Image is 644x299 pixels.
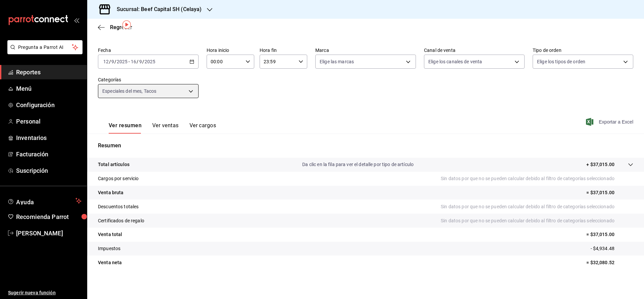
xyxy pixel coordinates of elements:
[207,48,254,53] label: Hora inicio
[98,217,144,224] p: Certificados de regalo
[441,217,633,224] p: Sin datos por que no se pueden calcular debido al filtro de categorías seleccionado
[16,229,82,238] span: [PERSON_NAME]
[302,161,414,168] p: Da clic en la fila para ver el detalle por tipo de artículo
[16,133,82,142] span: Inventarios
[128,59,130,64] span: -
[114,59,116,64] span: /
[5,49,83,56] a: Pregunta a Parrot AI
[130,59,137,64] input: --
[16,100,82,109] span: Configuración
[98,77,199,82] label: Categorías
[98,231,122,238] p: Venta total
[98,24,132,30] button: Regresar
[18,44,72,51] span: Pregunta a Parrot AI
[441,203,633,210] p: Sin datos por que no se pueden calcular debido al filtro de categorías seleccionado
[98,259,122,266] p: Venta neta
[586,161,614,168] p: + $37,015.00
[7,40,83,54] button: Pregunta a Parrot AI
[591,245,633,252] p: - $4,934.48
[144,59,156,64] input: ----
[98,175,139,182] p: Cargos por servicio
[109,122,216,134] div: navigation tabs
[111,59,114,64] input: --
[111,5,202,13] h3: Sucursal: Beef Capital SH (Celaya)
[16,197,73,205] span: Ayuda
[424,48,525,53] label: Canal de venta
[109,59,111,64] span: /
[98,161,129,168] p: Total artículos
[16,68,82,77] span: Reportes
[139,59,142,64] input: --
[260,48,307,53] label: Hora fin
[16,166,82,175] span: Suscripción
[537,58,585,65] span: Elige los tipos de orden
[586,231,633,238] p: = $37,015.00
[441,175,633,182] p: Sin datos por que no se pueden calcular debido al filtro de categorías seleccionado
[102,88,156,94] span: Especiales del mes, Tacos
[428,58,482,65] span: Elige los canales de venta
[16,212,82,221] span: Recomienda Parrot
[586,189,633,196] p: = $37,015.00
[320,58,354,65] span: Elige las marcas
[98,245,120,252] p: Impuestos
[152,122,179,134] button: Ver ventas
[8,289,82,296] span: Sugerir nueva función
[74,17,79,23] button: open_drawer_menu
[16,150,82,159] span: Facturación
[586,259,633,266] p: = $32,080.52
[16,117,82,126] span: Personal
[98,189,123,196] p: Venta bruta
[190,122,216,134] button: Ver cargos
[137,59,139,64] span: /
[142,59,144,64] span: /
[16,84,82,93] span: Menú
[103,59,109,64] input: --
[116,59,128,64] input: ----
[122,20,131,29] img: Tooltip marker
[98,48,199,53] label: Fecha
[110,24,132,30] span: Regresar
[587,118,633,126] button: Exportar a Excel
[98,203,139,210] p: Descuentos totales
[109,122,142,134] button: Ver resumen
[533,48,633,53] label: Tipo de orden
[98,142,633,150] p: Resumen
[315,48,416,53] label: Marca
